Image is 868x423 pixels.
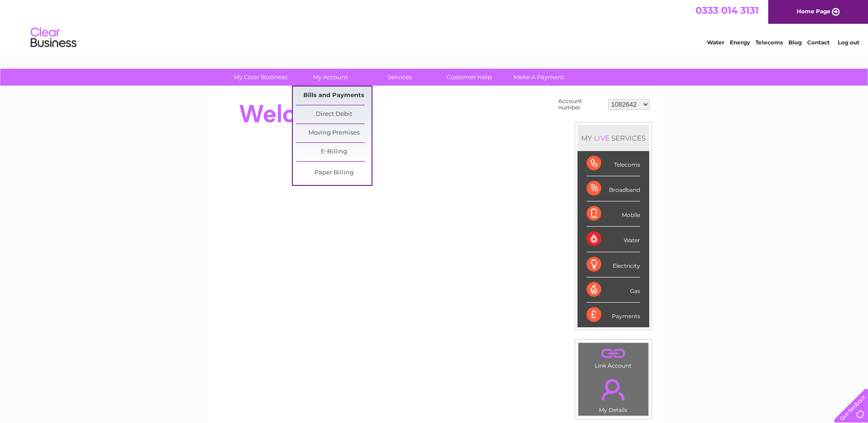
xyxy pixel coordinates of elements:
[296,105,372,124] a: Direct Debit
[587,176,640,201] div: Broadband
[807,39,830,46] a: Contact
[578,342,649,371] td: Link Account
[788,39,802,46] a: Blog
[581,374,646,406] a: .
[581,345,646,361] a: .
[587,303,640,327] div: Payments
[755,39,783,46] a: Telecoms
[362,69,437,86] a: Services
[30,24,77,52] img: logo.png
[587,227,640,252] div: Water
[587,151,640,176] div: Telecoms
[218,5,651,44] div: Clear Business is a trading name of Verastar Limited (registered in [GEOGRAPHIC_DATA] No. 3667643...
[578,371,649,416] td: My Details
[296,164,372,182] a: Paper Billing
[587,277,640,303] div: Gas
[296,143,372,161] a: E-Billing
[501,69,577,86] a: Make A Payment
[592,134,611,142] div: LIVE
[707,39,724,46] a: Water
[730,39,750,46] a: Energy
[431,69,507,86] a: Customer Help
[292,69,368,86] a: My Account
[577,125,649,151] div: MY SERVICES
[587,252,640,277] div: Electricity
[296,87,372,105] a: Bills and Payments
[223,69,298,86] a: My Clear Business
[695,5,759,16] a: 0333 014 3131
[296,124,372,142] a: Moving Premises
[556,96,606,113] td: Account number
[838,39,859,46] a: Log out
[587,201,640,227] div: Mobile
